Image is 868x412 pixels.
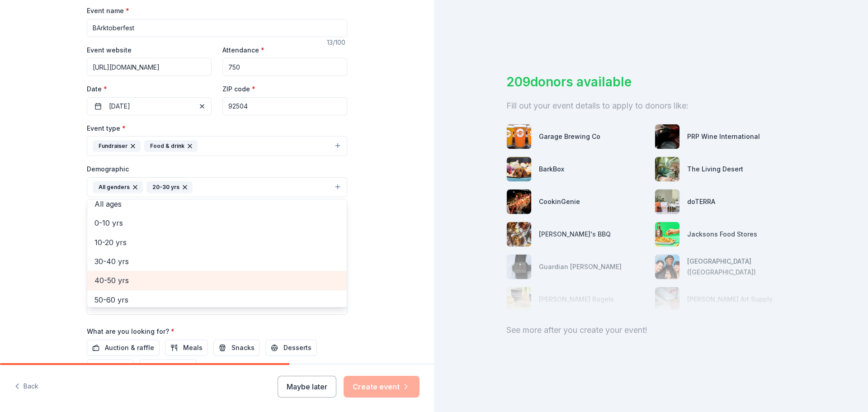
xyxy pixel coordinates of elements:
span: 30-40 yrs [94,256,340,267]
div: 20-30 yrs [146,181,193,193]
span: 40-50 yrs [94,275,340,286]
span: All ages [94,198,340,210]
span: 10-20 yrs [94,237,340,248]
div: All genders [93,181,143,193]
button: All genders20-30 yrs [87,177,347,197]
span: 0-10 yrs [94,217,340,229]
span: 50-60 yrs [94,294,340,306]
div: All genders20-30 yrs [87,199,347,308]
